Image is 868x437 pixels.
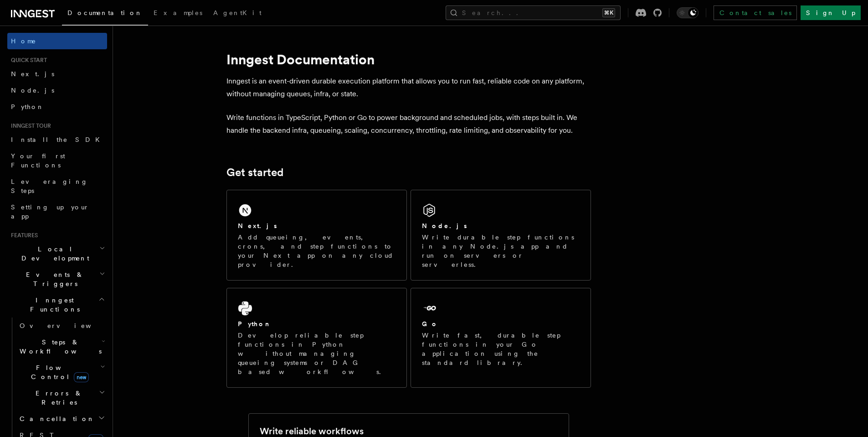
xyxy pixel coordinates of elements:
span: Your first Functions [11,152,65,169]
span: Next.js [11,70,54,78]
p: Add queueing, events, crons, and step functions to your Next app on any cloud provider. [238,233,395,269]
span: Errors & Retries [16,389,99,407]
button: Flow Controlnew [16,359,107,385]
button: Local Development [7,241,107,266]
span: Features [7,232,38,239]
h2: Next.js [238,221,277,230]
span: Node.js [11,87,54,94]
a: Setting up your app [7,199,107,224]
p: Write functions in TypeScript, Python or Go to power background and scheduled jobs, with steps bu... [226,111,591,137]
kbd: ⌘K [602,8,615,17]
h1: Inngest Documentation [226,51,591,68]
button: Cancellation [16,411,107,427]
button: Events & Triggers [7,266,107,292]
a: Get started [226,166,283,179]
a: Node.jsWrite durable step functions in any Node.js app and run on servers or serverless. [411,190,591,281]
button: Inngest Functions [7,292,107,317]
a: Sign Up [801,5,861,20]
span: Cancellation [16,414,95,423]
span: Home [11,36,36,46]
a: Node.js [7,82,107,99]
a: Overview [16,317,107,334]
span: Python [11,103,44,110]
span: Documentation [67,9,143,16]
a: Examples [148,3,208,25]
span: Quick start [7,57,47,64]
span: Examples [154,9,202,16]
p: Write durable step functions in any Node.js app and run on servers or serverless. [422,233,580,269]
span: Setting up your app [11,203,89,220]
button: Errors & Retries [16,385,107,411]
a: Your first Functions [7,148,107,173]
a: Contact sales [714,5,797,20]
p: Develop reliable step functions in Python without managing queueing systems or DAG based workflows. [238,331,395,376]
span: new [74,372,89,382]
span: Overview [20,322,113,329]
p: Write fast, durable step functions in your Go application using the standard library. [422,331,580,367]
span: Flow Control [16,363,100,381]
a: Leveraging Steps [7,173,107,199]
span: Inngest Functions [7,296,98,314]
a: GoWrite fast, durable step functions in your Go application using the standard library. [411,288,591,388]
a: Home [7,33,107,49]
button: Search...⌘K [446,5,621,20]
span: Leveraging Steps [11,178,88,194]
span: AgentKit [213,9,262,16]
h2: Python [238,319,272,328]
a: PythonDevelop reliable step functions in Python without managing queueing systems or DAG based wo... [226,288,407,388]
a: Next.js [7,66,107,82]
button: Toggle dark mode [677,7,699,18]
a: Documentation [62,3,148,26]
button: Steps & Workflows [16,334,107,359]
span: Install the SDK [11,136,105,143]
p: Inngest is an event-driven durable execution platform that allows you to run fast, reliable code ... [226,75,591,100]
h2: Go [422,319,438,328]
a: Install the SDK [7,131,107,148]
span: Events & Triggers [7,270,99,288]
a: AgentKit [208,3,267,25]
h2: Node.js [422,221,467,230]
a: Python [7,99,107,115]
a: Next.jsAdd queueing, events, crons, and step functions to your Next app on any cloud provider. [226,190,407,281]
span: Local Development [7,245,99,263]
span: Inngest tour [7,122,51,130]
span: Steps & Workflows [16,338,102,356]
